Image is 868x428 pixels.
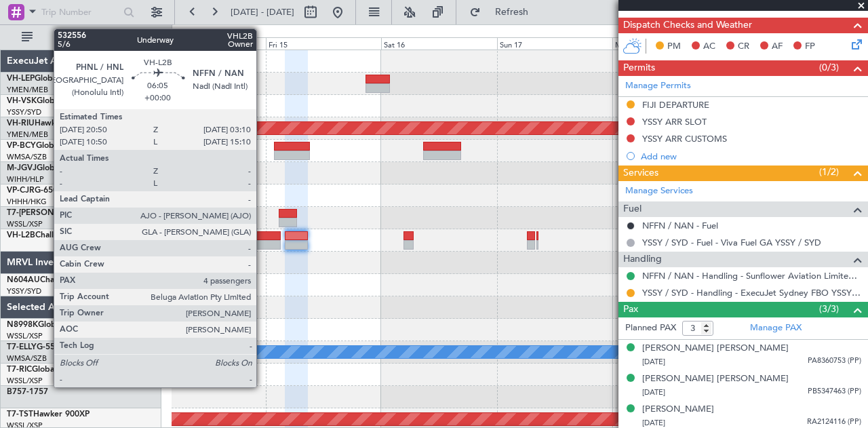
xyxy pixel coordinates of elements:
[819,165,839,179] span: (1/2)
[703,40,715,54] span: AC
[7,187,35,195] span: VP-CJR
[7,353,47,364] a: WMSA/SZB
[7,152,47,162] a: WMSA/SZB
[642,387,665,397] span: [DATE]
[819,302,839,316] span: (3/3)
[807,416,861,428] span: RA2124116 (PP)
[484,7,540,17] span: Refresh
[623,18,752,33] span: Dispatch Checks and Weather
[266,37,381,50] div: Fri 15
[642,133,727,144] div: YSSY ARR CUSTOMS
[642,418,665,428] span: [DATE]
[7,174,44,184] a: WIHH/HLP
[7,331,43,341] a: WSSL/XSP
[7,107,41,117] a: YSSY/SYD
[7,343,60,351] a: T7-ELLYG-550
[642,342,789,355] div: [PERSON_NAME] [PERSON_NAME]
[7,410,33,419] span: T7-TST
[7,187,58,195] a: VP-CJRG-650
[7,75,35,83] span: VH-LEP
[625,79,691,93] a: Manage Permits
[623,60,655,76] span: Permits
[7,276,40,284] span: N604AU
[772,40,783,54] span: AF
[642,270,861,281] a: NFFN / NAN - Handling - Sunflower Aviation Limited NFFN
[642,220,718,231] a: NFFN / NAN - Fuel
[7,366,78,374] a: T7-RICGlobal 6000
[7,119,91,128] a: VH-RIUHawker 800XP
[231,6,294,18] span: [DATE] - [DATE]
[7,366,32,374] span: T7-RIC
[623,166,658,181] span: Services
[7,97,111,105] a: VH-VSKGlobal Express XRS
[667,40,681,54] span: PM
[642,237,821,248] a: YSSY / SYD - Fuel - Viva Fuel GA YSSY / SYD
[642,116,707,128] div: YSSY ARR SLOT
[35,33,143,42] span: All Aircraft
[641,151,861,162] div: Add new
[7,231,35,239] span: VH-L2B
[625,322,676,335] label: Planned PAX
[7,209,85,217] span: T7-[PERSON_NAME]
[7,388,48,396] a: B757-1757
[7,130,48,140] a: YMEN/MEB
[625,184,693,198] a: Manage Services
[7,219,43,229] a: WSSL/XSP
[623,201,642,217] span: Fuel
[642,403,714,416] div: [PERSON_NAME]
[738,40,749,54] span: CR
[7,276,98,284] a: N604AUChallenger 604
[7,142,36,150] span: VP-BCY
[7,209,132,217] a: T7-[PERSON_NAME]Global 7500
[381,37,496,50] div: Sat 16
[7,164,37,172] span: M-JGVJ
[7,231,94,239] a: VH-L2BChallenger 604
[7,376,43,386] a: WSSL/XSP
[7,410,90,419] a: T7-TSTHawker 900XP
[7,97,37,105] span: VH-VSK
[15,26,147,48] button: All Aircraft
[642,99,709,111] div: FIJI DEPARTURE
[7,197,47,207] a: VHHH/HKG
[7,75,81,83] a: VH-LEPGlobal 6000
[7,286,41,296] a: YSSY/SYD
[7,119,35,128] span: VH-RIU
[808,355,861,367] span: PA8360753 (PP)
[642,357,665,367] span: [DATE]
[612,37,728,50] div: Mon 18
[808,386,861,397] span: PB5347463 (PP)
[7,343,37,351] span: T7-ELLY
[750,322,802,335] a: Manage PAX
[7,321,84,329] a: N8998KGlobal 6000
[174,27,197,39] div: [DATE]
[7,321,38,329] span: N8998K
[150,37,265,50] div: Thu 14
[642,372,789,386] div: [PERSON_NAME] [PERSON_NAME]
[805,40,815,54] span: FP
[41,2,119,22] input: Trip Number
[623,302,638,317] span: Pax
[497,37,612,50] div: Sun 17
[642,287,861,298] a: YSSY / SYD - Handling - ExecuJet Sydney FBO YSSY / SYD
[819,60,839,75] span: (0/3)
[463,1,545,23] button: Refresh
[7,142,82,150] a: VP-BCYGlobal 5000
[7,85,48,95] a: YMEN/MEB
[7,388,34,396] span: B757-1
[7,164,83,172] a: M-JGVJGlobal 5000
[623,252,662,267] span: Handling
